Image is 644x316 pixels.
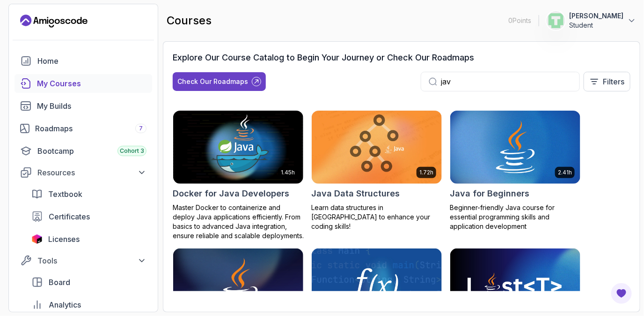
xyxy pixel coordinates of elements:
p: 1.72h [419,169,433,176]
a: analytics [26,295,152,314]
span: Textbook [48,188,82,200]
div: My Builds [37,100,146,112]
div: Home [37,55,146,67]
h2: Docker for Java Developers [173,187,289,200]
h2: courses [167,13,212,28]
a: certificates [26,207,152,226]
a: bootcamp [15,142,152,160]
a: courses [15,74,152,93]
span: Licenses [48,233,80,245]
div: Tools [37,255,146,266]
div: My Courses [37,78,146,89]
p: Student [569,21,623,30]
span: Board [49,277,70,288]
div: Check Our Roadmaps [177,77,248,86]
input: Search... [441,76,572,87]
a: textbook [26,185,152,203]
p: 0 Points [508,16,531,25]
h2: Java for Beginners [450,187,529,200]
p: Beginner-friendly Java course for essential programming skills and application development [450,203,581,231]
button: Filters [584,72,630,91]
button: user profile image[PERSON_NAME]Student [547,11,637,30]
span: 7 [139,125,143,132]
a: Java Data Structures card1.72hJava Data StructuresLearn data structures in [GEOGRAPHIC_DATA] to e... [311,110,442,231]
img: jetbrains icon [31,234,43,244]
button: Tools [15,252,152,269]
img: Java Data Structures card [312,111,442,184]
span: Cohort 3 [120,147,144,155]
img: user profile image [547,12,565,30]
h3: Explore Our Course Catalog to Begin Your Journey or Check Our Roadmaps [173,51,474,64]
a: licenses [26,230,152,248]
span: Analytics [49,299,81,310]
img: Docker for Java Developers card [173,111,303,184]
h2: Java Data Structures [311,187,400,200]
button: Open Feedback Button [610,282,633,305]
div: Roadmaps [35,123,146,134]
button: Resources [15,164,152,181]
a: builds [15,97,152,115]
p: Filters [603,76,624,87]
div: Bootcamp [37,145,146,157]
img: Java for Beginners card [450,111,580,184]
a: Landing page [20,14,88,29]
span: Certificates [49,211,90,222]
a: home [15,52,152,70]
button: Check Our Roadmaps [173,72,266,91]
p: Learn data structures in [GEOGRAPHIC_DATA] to enhance your coding skills! [311,203,442,231]
a: Docker for Java Developers card1.45hDocker for Java DevelopersMaster Docker to containerize and d... [173,110,304,241]
a: roadmaps [15,119,152,138]
div: Resources [37,167,146,178]
p: Master Docker to containerize and deploy Java applications efficiently. From basics to advanced J... [173,203,304,241]
a: board [26,273,152,292]
a: Java for Beginners card2.41hJava for BeginnersBeginner-friendly Java course for essential program... [450,110,581,231]
p: 2.41h [558,169,572,176]
p: 1.45h [281,169,295,176]
p: [PERSON_NAME] [569,11,623,21]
